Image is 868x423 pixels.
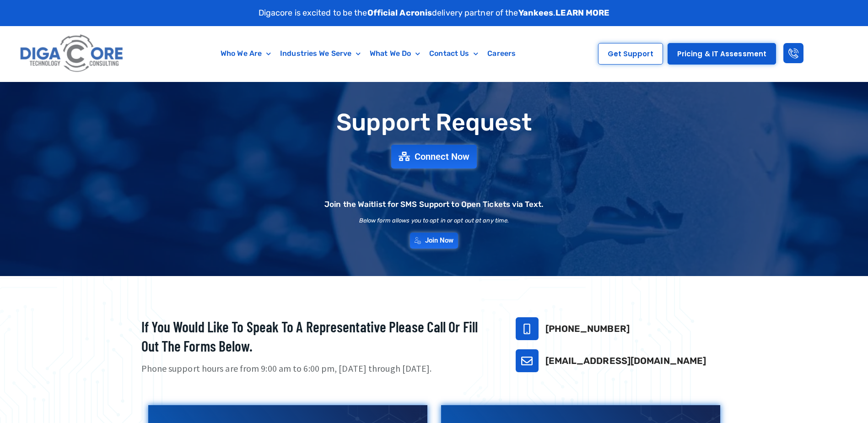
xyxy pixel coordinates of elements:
[141,362,493,375] p: Phone support hours are from 9:00 am to 6:00 pm, [DATE] through [DATE].
[677,50,766,57] span: Pricing & IT Assessment
[391,145,477,168] a: Connect Now
[275,43,365,64] a: Industries We Serve
[425,237,454,244] span: Join Now
[359,217,509,223] h2: Below form allows you to opt in or opt out at any time.
[608,50,653,57] span: Get Support
[516,317,539,340] a: 732-646-5725
[367,8,432,18] strong: Official Acronis
[545,323,630,334] a: [PHONE_NUMBER]
[171,43,566,64] nav: Menu
[598,43,663,65] a: Get Support
[555,8,609,18] a: LEARN MORE
[425,43,483,64] a: Contact Us
[415,152,469,161] span: Connect Now
[324,201,544,208] h2: Join the Waitlist for SMS Support to Open Tickets via Text.
[545,355,706,366] a: [EMAIL_ADDRESS][DOMAIN_NAME]
[516,349,539,372] a: support@digacore.com
[410,233,458,249] a: Join Now
[259,7,610,19] p: Digacore is excited to be the delivery partner of the .
[365,43,425,64] a: What We Do
[668,43,776,65] a: Pricing & IT Assessment
[518,8,554,18] strong: Yankees
[17,31,127,77] img: Digacore logo 1
[141,317,493,355] h2: If you would like to speak to a representative please call or fill out the forms below.
[119,109,750,136] h1: Support Request
[216,43,275,64] a: Who We Are
[483,43,520,64] a: Careers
